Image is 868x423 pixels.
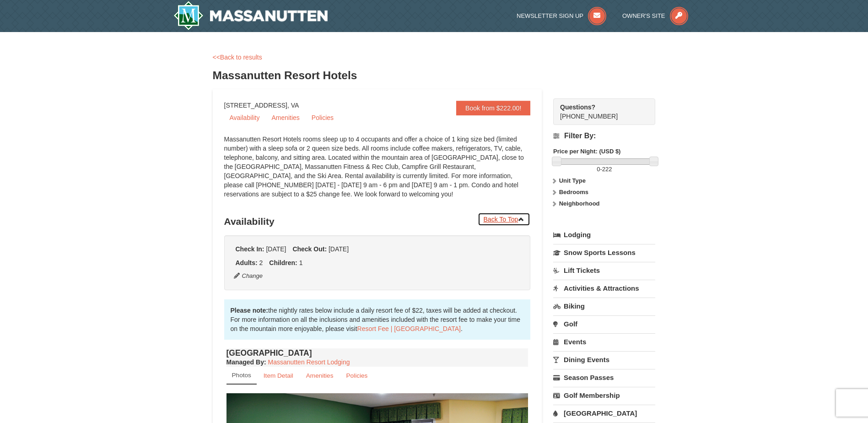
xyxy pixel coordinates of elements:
[226,367,257,385] a: Photos
[478,212,531,226] a: Back To Top
[226,358,264,366] span: Managed By
[233,271,264,281] button: Change
[553,148,620,155] strong: Price per Night: (USD $)
[622,12,665,19] span: Owner's Site
[559,177,586,184] strong: Unit Type
[268,358,350,366] a: Massanutten Resort Lodging
[553,244,655,261] a: Snow Sports Lessons
[517,12,583,19] span: Newsletter Sign Up
[597,166,600,173] span: 0
[553,280,655,297] a: Activities & Attractions
[264,372,293,379] small: Item Detail
[553,298,655,315] a: Biking
[266,245,286,253] span: [DATE]
[553,333,655,350] a: Events
[553,315,655,332] a: Golf
[173,1,328,30] img: Massanutten Resort Logo
[622,12,688,19] a: Owner's Site
[224,135,531,208] div: Massanutten Resort Hotels rooms sleep up to 4 occupants and offer a choice of 1 king size bed (li...
[602,166,612,173] span: 222
[456,101,530,115] a: Book from $222.00!
[259,259,263,266] span: 2
[346,372,367,379] small: Policies
[553,262,655,279] a: Lift Tickets
[329,245,349,253] span: [DATE]
[232,372,251,379] small: Photos
[560,103,595,111] strong: Questions?
[517,12,606,19] a: Newsletter Sign Up
[213,66,656,85] h3: Massanutten Resort Hotels
[553,132,655,140] h4: Filter By:
[357,325,461,332] a: Resort Fee | [GEOGRAPHIC_DATA]
[560,103,639,120] span: [PHONE_NUMBER]
[224,212,531,231] h3: Availability
[231,307,268,314] strong: Please note:
[224,111,265,125] a: Availability
[213,54,262,61] a: <<Back to results
[269,259,297,266] strong: Children:
[236,259,258,266] strong: Adults:
[306,111,339,125] a: Policies
[258,367,299,385] a: Item Detail
[299,259,303,266] span: 1
[226,348,528,358] h4: [GEOGRAPHIC_DATA]
[266,111,305,125] a: Amenities
[553,351,655,368] a: Dining Events
[553,369,655,386] a: Season Passes
[173,1,328,30] a: Massanutten Resort
[340,367,373,385] a: Policies
[553,227,655,243] a: Lodging
[292,245,327,253] strong: Check Out:
[300,367,340,385] a: Amenities
[559,200,600,207] strong: Neighborhood
[224,299,531,340] div: the nightly rates below include a daily resort fee of $22, taxes will be added at checkout. For m...
[559,189,588,195] strong: Bedrooms
[306,372,334,379] small: Amenities
[553,165,655,174] label: -
[236,245,264,253] strong: Check In:
[553,387,655,404] a: Golf Membership
[226,358,266,366] strong: :
[553,405,655,422] a: [GEOGRAPHIC_DATA]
